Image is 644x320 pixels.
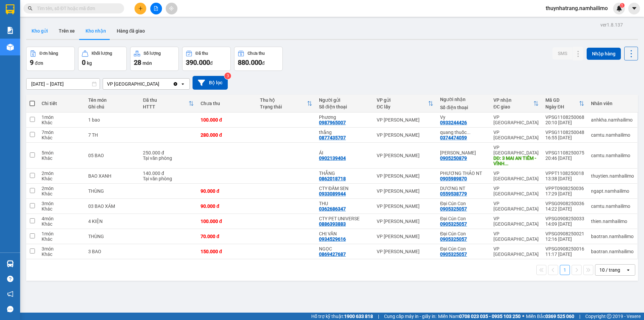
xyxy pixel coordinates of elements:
div: Trạng thái [260,104,307,109]
span: ... [467,130,471,135]
div: 0905325057 [440,252,467,257]
span: file-add [154,6,158,11]
div: VPSG1108250048 [545,130,584,135]
span: 9 [30,58,34,66]
div: 0905250879 [440,155,467,161]
div: Khác [42,206,81,212]
span: thuynhatrang.namhailimo [540,4,613,12]
div: VP [GEOGRAPHIC_DATA] [493,246,539,257]
div: CHỊ VÂN [319,231,370,236]
button: Nhập hàng [587,48,621,60]
div: Số điện thoại [440,105,487,110]
div: Khác [42,120,81,125]
div: VP [GEOGRAPHIC_DATA] [493,171,539,181]
div: VP [GEOGRAPHIC_DATA] [107,81,159,87]
div: THU [319,201,370,206]
div: Nhân viên [591,101,634,106]
div: Thu hộ [260,97,307,103]
span: Miền Bắc [526,313,574,320]
div: Mã GD [545,97,579,103]
div: 0934529616 [319,236,346,242]
div: Khác [42,176,81,181]
div: Khác [42,135,81,140]
div: 0905325057 [440,206,467,212]
div: 14:22 [DATE] [545,206,584,212]
div: VPSG1108250068 [545,115,584,120]
button: file-add [150,3,162,14]
div: VPPT0908250036 [545,186,584,191]
img: warehouse-icon [7,44,14,51]
button: Kho nhận [80,23,111,39]
div: camtu.namhailimo [591,203,634,209]
strong: 0708 023 035 - 0935 103 250 [459,314,521,319]
div: CTY PET UNIVERSE [319,216,370,221]
button: Đơn hàng9đơn [26,47,75,71]
div: Chi tiết [42,101,81,106]
div: 16:55 [DATE] [545,135,584,140]
button: 1 [560,265,570,275]
div: 0933089944 [319,191,346,196]
div: 10 / trang [599,267,620,273]
div: VP [GEOGRAPHIC_DATA] [493,186,539,196]
div: Số điện thoại [319,104,370,109]
div: 250.000 đ [143,150,194,155]
div: 1 món [42,115,81,120]
span: món [143,60,152,66]
div: Ghi chú [88,104,136,109]
span: kg [87,60,92,66]
button: SMS [552,47,573,59]
div: VP [GEOGRAPHIC_DATA] [493,231,539,242]
div: 0905325057 [440,221,467,227]
button: Khối lượng0kg [78,47,127,71]
div: VPSG0908250033 [545,216,584,221]
div: camtu.namhailimo [591,153,634,158]
div: quang thuốc 0708001532 [440,130,487,135]
div: thắng [319,130,370,135]
div: 0869427687 [319,252,346,257]
div: VPSG0908250021 [545,231,584,236]
div: VP [PERSON_NAME] [377,117,433,123]
svg: Clear value [173,81,178,87]
span: Miền Nam [438,313,521,320]
span: message [7,306,13,312]
span: Cung cấp máy in - giấy in: [384,313,436,320]
div: 3 BAO [88,249,136,254]
span: Nhận: [78,6,95,13]
div: 20:10 [DATE] [545,120,584,125]
span: 880.000 [238,58,262,66]
div: 0905325057 [440,236,467,242]
div: 70.000 đ [201,234,253,239]
div: DĐ: 3 MAI AN TIÊM - VĨNH PHƯỚC [493,155,539,166]
div: Số lượng [144,51,161,56]
div: Đại Cún Con [440,246,487,252]
div: VP [GEOGRAPHIC_DATA] [6,6,74,22]
div: 90.000 đ [201,188,253,194]
div: ÁI [319,150,370,155]
div: 0933244426 [440,120,467,125]
button: Bộ lọc [193,76,228,90]
div: DƯƠNG NT [440,186,487,191]
div: Đại Cún Con [440,201,487,206]
div: 150.000 đ [201,249,253,254]
span: 390.000 [186,58,210,66]
div: VP [PERSON_NAME] [377,153,433,158]
div: 90.000 đ [201,203,253,209]
img: warehouse-icon [7,260,14,267]
button: aim [166,3,177,14]
div: VPPT1108250018 [545,171,584,176]
span: plus [138,6,143,11]
input: Select a date range. [26,79,100,89]
div: 280.000 đ [201,132,253,138]
div: BAO XANH [88,173,136,179]
span: Hỗ trợ kỹ thuật: [311,313,373,320]
div: 5 món [42,150,81,155]
div: 7 món [42,130,81,135]
div: Tên món [88,97,136,103]
span: caret-down [631,5,637,11]
div: VP [GEOGRAPHIC_DATA] [493,216,539,227]
div: PHÚC [78,22,132,30]
div: 0979541281 [78,30,132,39]
button: Kho gửi [26,23,53,39]
div: camtu.namhailimo [591,132,634,138]
div: Phương [319,115,370,120]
